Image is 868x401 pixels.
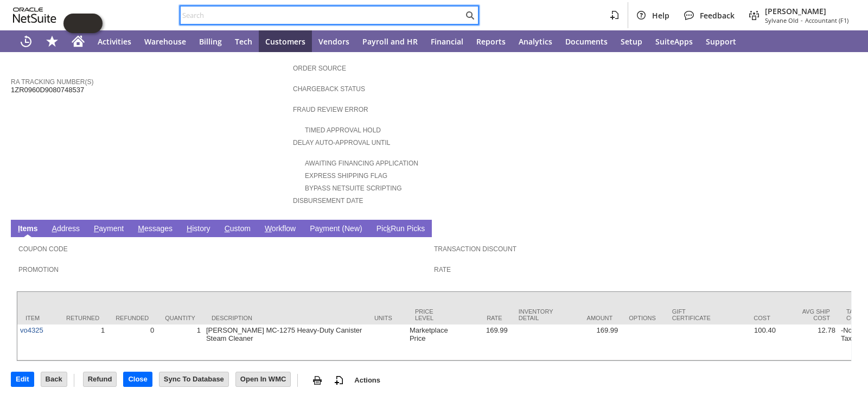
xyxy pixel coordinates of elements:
[293,139,390,147] a: Delay Auto-Approval Until
[193,30,228,52] a: Billing
[459,315,502,321] div: Rate
[116,315,149,321] div: Refunded
[138,224,144,233] span: M
[374,224,427,234] a: PickRun Picks
[199,36,222,47] span: Billing
[165,315,195,321] div: Quantity
[561,324,621,360] td: 169.99
[262,224,298,234] a: Workflow
[415,308,443,321] div: Price Level
[91,224,126,234] a: Payment
[305,126,381,134] a: Timed Approval Hold
[83,14,103,33] span: Oracle Guided Learning Widget. To move around, please hold and drag
[52,224,57,233] span: A
[98,36,131,47] span: Activities
[706,36,736,47] span: Support
[212,315,358,321] div: Description
[305,172,387,180] a: Express Shipping Flag
[236,372,291,386] input: Open In WMC
[18,224,20,233] span: I
[293,65,346,72] a: Order Source
[519,308,553,321] div: Inventory Detail
[569,315,612,321] div: Amount
[203,324,366,360] td: [PERSON_NAME] MC-1275 Heavy-Duty Canister Steam Cleaner
[307,224,365,234] a: Payment (New)
[18,266,59,273] a: Promotion
[15,224,41,234] a: Items
[65,30,91,52] a: Home
[463,9,476,22] svg: Search
[159,372,228,386] input: Sync To Database
[727,315,770,321] div: Cost
[778,324,838,360] td: 12.78
[66,315,99,321] div: Returned
[356,30,424,52] a: Payroll and HR
[387,224,391,233] span: k
[565,36,608,47] span: Documents
[46,35,59,48] svg: Shortcuts
[559,30,614,52] a: Documents
[350,376,385,384] a: Actions
[25,315,50,321] div: Item
[519,36,552,47] span: Analytics
[228,30,259,52] a: Tech
[305,160,418,167] a: Awaiting Financing Application
[374,315,399,321] div: Units
[91,30,138,52] a: Activities
[312,30,356,52] a: Vendors
[319,224,323,233] span: y
[265,36,305,47] span: Customers
[222,224,253,234] a: Custom
[49,224,82,234] a: Address
[11,78,93,86] a: RA Tracking Number(s)
[655,36,693,47] span: SuiteApps
[311,374,324,387] img: print.svg
[838,222,851,235] a: Unrolled view on
[20,326,43,334] a: vo4325
[124,372,151,386] input: Close
[184,224,213,234] a: History
[699,30,743,52] a: Support
[451,324,510,360] td: 169.99
[94,224,99,233] span: P
[305,184,401,192] a: Bypass NetSuite Scripting
[512,30,559,52] a: Analytics
[765,16,799,24] span: Sylvane Old
[431,36,463,47] span: Financial
[407,324,451,360] td: Marketplace Price
[11,86,84,94] span: 1ZR0960D9080748537
[672,308,711,321] div: Gift Certificate
[649,30,699,52] a: SuiteApps
[787,308,830,321] div: Avg Ship Cost
[18,245,68,253] a: Coupon Code
[13,8,56,23] svg: logo
[63,14,103,33] iframe: Click here to launch Oracle Guided Learning Help Panel
[11,372,34,386] input: Edit
[41,372,67,386] input: Back
[107,324,157,360] td: 0
[621,36,642,47] span: Setup
[20,35,33,48] svg: Recent Records
[629,315,656,321] div: Options
[225,224,230,233] span: C
[181,9,463,22] input: Search
[187,224,192,233] span: H
[293,85,365,93] a: Chargeback Status
[135,224,175,234] a: Messages
[652,10,669,21] span: Help
[138,30,193,52] a: Warehouse
[362,36,418,47] span: Payroll and HR
[765,6,848,16] span: [PERSON_NAME]
[259,30,312,52] a: Customers
[434,266,451,273] a: Rate
[424,30,470,52] a: Financial
[333,374,346,387] img: add-record.svg
[84,372,117,386] input: Refund
[235,36,252,47] span: Tech
[470,30,512,52] a: Reports
[72,35,85,48] svg: Home
[805,16,848,24] span: Accountant (F1)
[434,245,516,253] a: Transaction Discount
[293,106,368,113] a: Fraud Review Error
[265,224,272,233] span: W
